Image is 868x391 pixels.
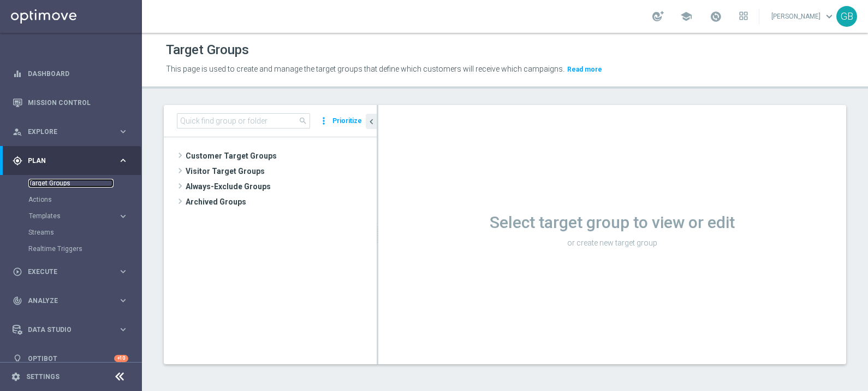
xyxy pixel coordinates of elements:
[28,88,128,117] a: Mission Control
[13,88,128,117] div: Mission Control
[118,155,128,166] i: keyboard_arrow_right
[28,244,114,253] a: Realtime Triggers
[28,228,114,237] a: Streams
[378,238,846,248] p: or create new target group
[28,175,141,191] div: Target Groups
[28,241,141,257] div: Realtime Triggers
[28,344,114,373] a: Optibot
[186,179,377,194] span: Always-Exclude Groups
[13,296,22,306] i: track_changes
[836,6,857,27] div: GB
[12,354,129,363] button: lightbulb Optibot +10
[28,297,118,304] span: Analyze
[186,164,377,179] span: Visitor Target Groups
[166,42,249,58] h1: Target Groups
[823,10,835,22] span: keyboard_arrow_down
[186,148,377,164] span: Customer Target Groups
[28,157,118,164] span: Plan
[680,10,692,22] span: school
[13,325,118,335] div: Data Studio
[13,156,118,166] div: Plan
[13,344,128,373] div: Optibot
[28,208,141,224] div: Templates
[13,59,128,88] div: Dashboard
[28,326,118,333] span: Data Studio
[366,114,377,129] button: chevron_left
[29,213,118,219] div: Templates
[318,113,329,129] i: more_vert
[366,116,377,127] i: chevron_left
[166,65,564,73] span: This page is used to create and manage the target groups that define which customers will receive...
[13,267,118,277] div: Execute
[12,325,129,334] button: Data Studio keyboard_arrow_right
[331,114,364,129] button: Prioritize
[13,296,118,306] div: Analyze
[378,213,846,232] h1: Select target group to view or edit
[299,116,307,125] span: search
[28,191,141,208] div: Actions
[12,127,129,136] button: person_search Explore keyboard_arrow_right
[770,8,836,25] a: [PERSON_NAME]keyboard_arrow_down
[12,156,129,165] button: gps_fixed Plan keyboard_arrow_right
[12,98,129,107] button: Mission Control
[26,374,60,380] a: Settings
[13,156,22,166] i: gps_fixed
[28,269,118,275] span: Execute
[29,213,107,219] span: Templates
[12,267,129,276] button: play_circle_outline Execute keyboard_arrow_right
[11,372,21,382] i: settings
[13,267,22,277] i: play_circle_outline
[186,194,377,209] span: Archived Groups
[177,113,310,129] input: Quick find group or folder
[28,195,114,204] a: Actions
[13,127,118,137] div: Explore
[118,266,128,277] i: keyboard_arrow_right
[12,296,129,305] button: track_changes Analyze keyboard_arrow_right
[13,127,22,137] i: person_search
[28,179,114,188] a: Target Groups
[28,59,128,88] a: Dashboard
[13,69,22,79] i: equalizer
[118,126,128,137] i: keyboard_arrow_right
[118,324,128,335] i: keyboard_arrow_right
[566,63,603,75] button: Read more
[12,69,129,78] button: equalizer Dashboard
[28,129,118,135] span: Explore
[118,295,128,306] i: keyboard_arrow_right
[28,212,129,220] button: Templates keyboard_arrow_right
[13,354,22,364] i: lightbulb
[118,211,128,221] i: keyboard_arrow_right
[114,355,128,362] div: +10
[28,224,141,241] div: Streams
